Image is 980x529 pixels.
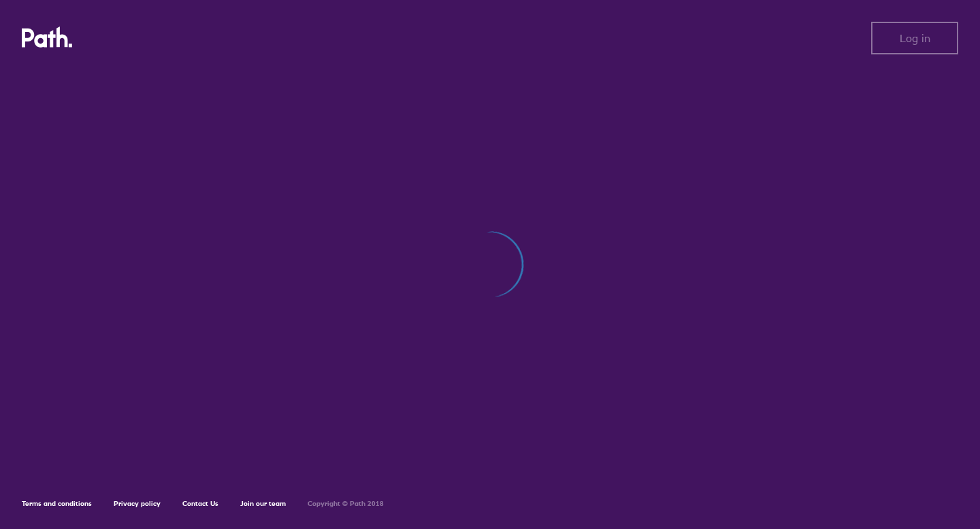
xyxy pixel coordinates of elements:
[900,32,930,44] span: Log in
[240,499,286,508] a: Join our team
[871,22,958,54] button: Log in
[114,499,161,508] a: Privacy policy
[182,499,218,508] a: Contact Us
[22,499,92,508] a: Terms and conditions
[308,500,384,508] h6: Copyright © Path 2018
